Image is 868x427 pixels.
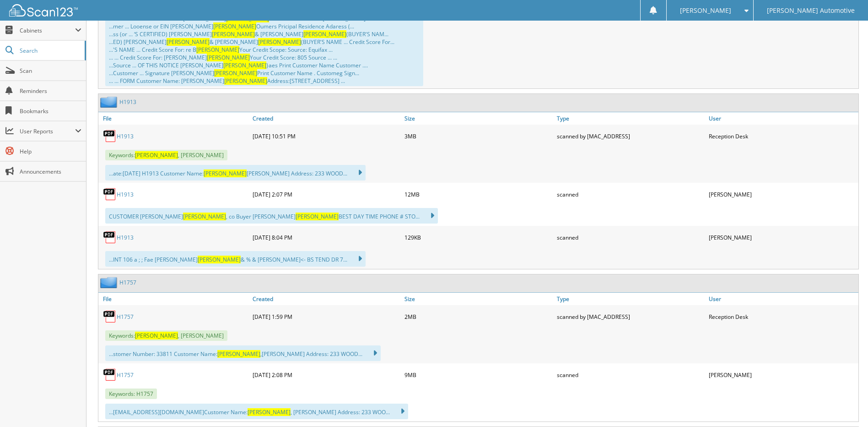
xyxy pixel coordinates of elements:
div: 9MB [402,366,554,384]
a: H1913 [117,132,134,140]
div: [PERSON_NAME] [706,366,858,384]
div: [PERSON_NAME] [706,185,858,203]
span: Cabinets [20,27,75,34]
a: Created [250,112,402,125]
span: [PERSON_NAME] [135,151,178,159]
span: Scan [20,67,81,75]
div: scanned by [MAC_ADDRESS] [555,307,706,326]
div: [PERSON_NAME] [706,228,858,246]
img: PDF.png [103,310,117,323]
span: Announcements [20,168,81,175]
span: [PERSON_NAME] [217,350,260,358]
img: PDF.png [103,187,117,201]
span: [PERSON_NAME] [204,170,247,177]
img: PDF.png [103,230,117,244]
a: H1913 [117,191,134,198]
div: Reception Desk [706,127,858,145]
a: H1757 [117,371,134,379]
span: [PERSON_NAME] [212,30,255,38]
span: [PERSON_NAME] [207,54,250,61]
div: ...INT 106 a ; ; Fae [PERSON_NAME] & % & [PERSON_NAME]<- BS TEND DR 7... [105,251,366,267]
span: [PERSON_NAME] [680,8,731,13]
span: [PERSON_NAME] [167,38,210,46]
span: Help [20,148,81,155]
img: PDF.png [103,368,117,382]
a: User [706,112,858,125]
img: folder2.png [100,96,119,108]
div: scanned by [MAC_ADDRESS] [555,127,706,145]
span: [PERSON_NAME] [198,256,241,263]
a: File [98,112,250,125]
span: [PERSON_NAME] [214,69,257,77]
span: Search [20,47,80,55]
span: [PERSON_NAME] Automotive [767,8,855,13]
iframe: Chat Widget [822,383,868,427]
div: 3MB [402,127,554,145]
span: [PERSON_NAME] [223,61,266,69]
span: [PERSON_NAME] [183,213,226,220]
div: [DATE] 2:07 PM [250,185,402,203]
div: scanned [555,185,706,203]
a: Type [555,112,706,125]
img: scan123-logo-white.svg [9,4,78,16]
a: Type [555,293,706,305]
a: File [98,293,250,305]
span: Keywords: H1757 [105,389,157,399]
img: PDF.png [103,129,117,143]
a: H1913 [119,98,136,106]
span: Keywords: , [PERSON_NAME] [105,150,227,160]
div: ...stomer Number: 33811 Customer Name: ,[PERSON_NAME] Address: 233 WOOD... [105,345,381,361]
span: [PERSON_NAME] [258,38,301,46]
div: scanned [555,228,706,246]
span: Keywords: , [PERSON_NAME] [105,330,227,341]
a: Size [402,112,554,125]
div: ...ate:[DATE] H1913 Customer Name: [PERSON_NAME] Address: 233 WOOD... [105,165,366,181]
span: [PERSON_NAME] [213,22,256,30]
span: [PERSON_NAME] [296,213,339,220]
span: [PERSON_NAME] [248,408,291,416]
span: Reminders [20,87,81,95]
div: ...[EMAIL_ADDRESS][DOMAIN_NAME] Customer Name: , [PERSON_NAME] Address: 233 WOO... [105,404,408,419]
div: scanned [555,366,706,384]
span: [PERSON_NAME] [224,77,267,85]
div: 2MB [402,307,554,326]
span: [PERSON_NAME] [303,30,346,38]
a: User [706,293,858,305]
div: [DATE] 8:04 PM [250,228,402,246]
div: 12MB [402,185,554,203]
a: H1757 [117,313,134,321]
div: CUSTOMER [PERSON_NAME] , co Buyer [PERSON_NAME] BEST DAY TIME PHONE # STO... [105,208,438,224]
div: [DATE] 1:59 PM [250,307,402,326]
span: [PERSON_NAME] [196,46,239,54]
a: H1913 [117,234,134,241]
div: Reception Desk [706,307,858,326]
a: Created [250,293,402,305]
a: H1757 [119,279,136,286]
div: [DATE] 10:51 PM [250,127,402,145]
img: folder2.png [100,277,119,288]
a: Size [402,293,554,305]
span: User Reports [20,127,75,135]
div: 129KB [402,228,554,246]
span: [PERSON_NAME] [135,332,178,339]
span: Bookmarks [20,107,81,115]
div: [DATE] 2:08 PM [250,366,402,384]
